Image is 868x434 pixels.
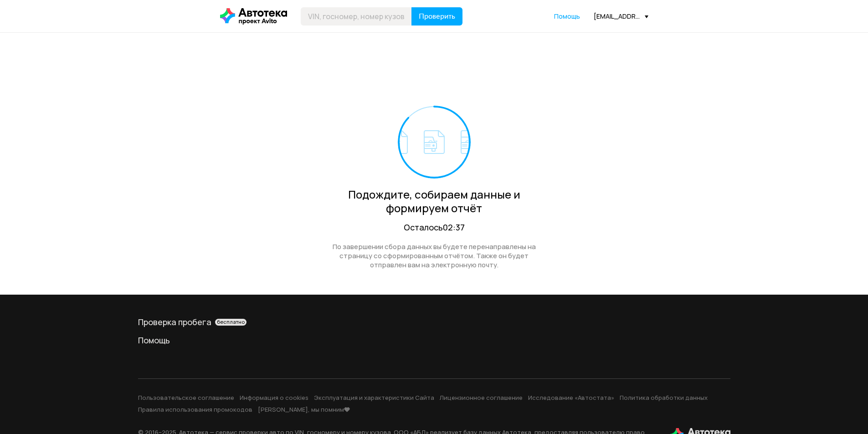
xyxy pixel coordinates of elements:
[301,7,412,26] input: VIN, госномер, номер кузова
[440,393,523,402] a: Лицензионное соглашение
[419,13,455,20] span: Проверить
[258,405,350,414] a: [PERSON_NAME], мы помним
[594,12,648,20] div: [EMAIL_ADDRESS][DOMAIN_NAME]
[138,317,730,327] a: Проверка пробегабесплатно
[138,317,730,327] div: Проверка пробега
[217,319,245,325] span: бесплатно
[323,242,546,270] div: По завершении сбора данных вы будете перенаправлены на страницу со сформированным отчётом. Также ...
[138,335,730,346] a: Помощь
[411,7,462,26] button: Проверить
[554,12,580,21] a: Помощь
[240,393,308,402] a: Информация о cookies
[528,393,614,402] a: Исследование «Автостата»
[620,393,708,402] a: Политика обработки данных
[138,405,252,414] a: Правила использования промокодов
[323,222,546,233] div: Осталось 02:37
[323,188,546,215] div: Подождите, собираем данные и формируем отчёт
[554,12,580,20] span: Помощь
[314,393,434,402] a: Эксплуатация и характеристики Сайта
[138,393,234,402] a: Пользовательское соглашение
